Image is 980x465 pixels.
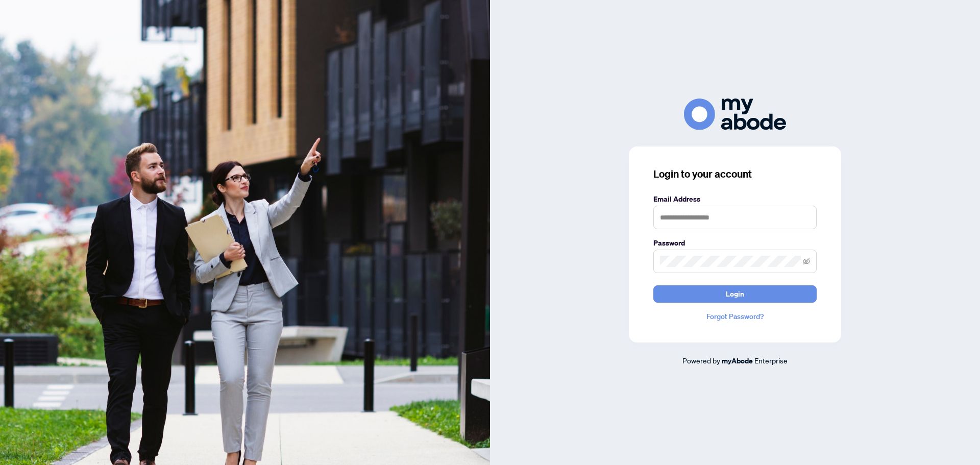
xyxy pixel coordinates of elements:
[722,355,753,366] a: myAbode
[684,99,786,130] img: ma-logo
[726,286,744,302] span: Login
[653,193,817,205] label: Email Address
[653,237,817,249] label: Password
[754,356,788,365] span: Enterprise
[803,258,810,265] span: eye-invisible
[653,285,817,303] button: Login
[653,167,817,181] h3: Login to your account
[682,356,720,365] span: Powered by
[653,311,817,322] a: Forgot Password?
